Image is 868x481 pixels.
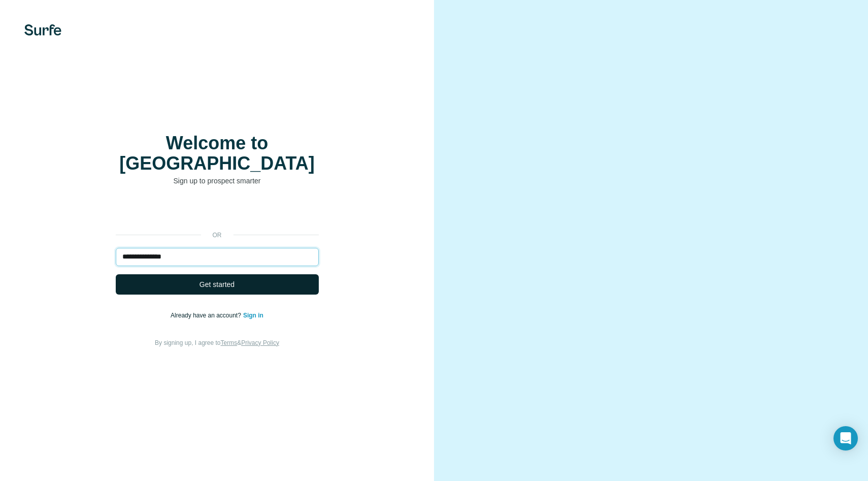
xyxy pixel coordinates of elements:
iframe: Knop Inloggen met Google [111,201,324,223]
p: Sign up to prospect smarter [116,176,319,186]
div: Open Intercom Messenger [833,426,858,451]
a: Sign in [243,312,263,319]
span: Already have an account? [171,312,243,319]
button: Get started [116,274,319,295]
span: Get started [199,279,235,290]
img: Surfe's logo [24,24,61,36]
span: By signing up, I agree to & [155,339,279,346]
a: Terms [221,339,238,346]
h1: Welcome to [GEOGRAPHIC_DATA] [116,133,319,174]
p: or [201,231,233,240]
a: Privacy Policy [241,339,279,346]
